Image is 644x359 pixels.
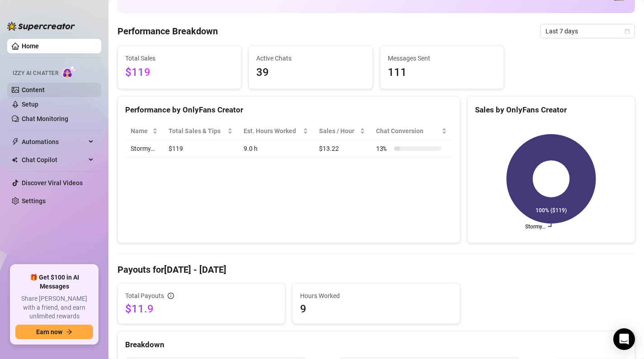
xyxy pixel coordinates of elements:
[125,122,163,140] th: Name
[125,104,452,116] div: Performance by OnlyFans Creator
[238,140,314,158] td: 9.0 h
[371,122,452,140] th: Chat Conversion
[131,126,150,136] span: Name
[125,64,234,81] span: $119
[169,126,226,136] span: Total Sales & Tips
[314,140,371,158] td: $13.22
[118,263,635,276] h4: Payouts for [DATE] - [DATE]
[118,25,218,37] h4: Performance Breakdown
[388,53,496,63] span: Messages Sent
[15,294,93,321] span: Share [PERSON_NAME] with a friend, and earn unlimited rewards
[125,291,164,301] span: Total Payouts
[168,293,174,299] span: info-circle
[125,302,277,316] span: $11.9
[314,122,371,140] th: Sales / Hour
[625,28,630,34] span: calendar
[22,153,86,167] span: Chat Copilot
[300,302,452,316] span: 9
[22,42,39,50] a: Home
[475,104,627,116] div: Sales by OnlyFans Creator
[163,140,238,158] td: $119
[66,329,72,335] span: arrow-right
[22,101,38,108] a: Setup
[319,126,358,136] span: Sales / Hour
[125,140,163,158] td: Stormy…
[22,135,86,149] span: Automations
[15,325,93,339] button: Earn nowarrow-right
[256,53,365,63] span: Active Chats
[22,115,68,122] a: Chat Monitoring
[125,53,234,63] span: Total Sales
[376,126,440,136] span: Chat Conversion
[376,144,390,154] span: 13 %
[545,24,630,38] span: Last 7 days
[36,328,62,336] span: Earn now
[62,65,76,79] img: AI Chatter
[12,157,18,163] img: Chat Copilot
[300,291,452,301] span: Hours Worked
[22,179,83,186] a: Discover Viral Videos
[525,224,545,230] text: Stormy…
[244,126,301,136] div: Est. Hours Worked
[613,328,635,350] div: Open Intercom Messenger
[22,197,46,205] a: Settings
[7,22,75,31] img: logo-BBDzfeDw.svg
[13,69,58,78] span: Izzy AI Chatter
[125,339,627,351] div: Breakdown
[15,273,93,291] span: 🎁 Get $100 in AI Messages
[163,122,238,140] th: Total Sales & Tips
[12,138,19,145] span: thunderbolt
[388,64,496,81] span: 111
[256,64,365,81] span: 39
[22,86,45,93] a: Content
